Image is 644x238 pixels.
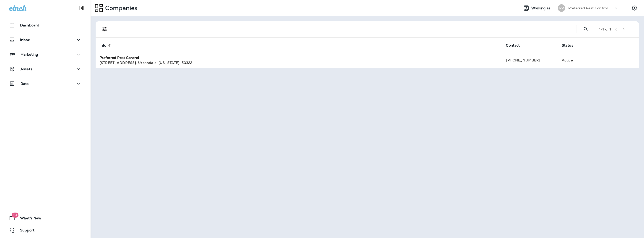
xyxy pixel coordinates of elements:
span: Status [562,43,580,48]
div: 1 - 1 of 1 [599,27,611,31]
span: Working as: [531,6,553,10]
button: Filters [100,24,110,34]
p: Marketing [20,52,38,56]
button: Dashboard [5,20,86,30]
p: Dashboard [20,23,39,27]
div: [STREET_ADDRESS] , Urbandale , [US_STATE] , 50322 [100,60,498,65]
span: Contact [506,43,526,48]
span: Contact [506,43,520,48]
button: Support [5,225,86,235]
span: Support [15,228,34,234]
button: Inbox [5,35,86,45]
td: Active [558,53,598,68]
p: Preferred Pest Control [568,6,608,10]
span: Info [100,43,106,48]
div: PP [558,4,565,12]
p: Companies [103,4,137,12]
button: 19What's New [5,213,86,223]
span: Info [100,43,113,48]
td: [PHONE_NUMBER] [502,53,558,68]
p: Inbox [20,38,30,42]
button: Collapse Sidebar [75,3,89,13]
strong: Preferred Pest Control [100,55,139,60]
span: What's New [15,216,41,222]
span: 19 [12,213,18,218]
button: Marketing [5,49,86,59]
button: Assets [5,64,86,74]
button: Data [5,79,86,89]
p: Data [20,82,29,86]
p: Assets [20,67,32,71]
button: Search Companies [581,24,591,34]
span: Status [562,43,573,48]
button: Settings [630,4,639,13]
